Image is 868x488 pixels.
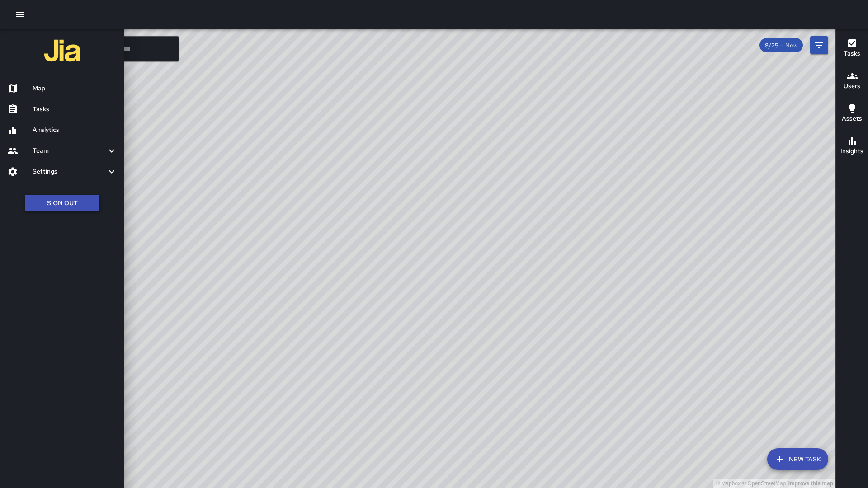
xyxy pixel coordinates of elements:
h6: Assets [842,114,862,124]
h6: Map [33,84,117,94]
h6: Tasks [33,104,117,114]
button: New Task [767,448,828,470]
h6: Team [33,146,106,156]
h6: Tasks [844,49,860,59]
h6: Insights [840,146,863,156]
h6: Settings [33,167,106,177]
h6: Analytics [33,125,117,135]
img: jia-logo [44,33,80,69]
button: Sign Out [25,195,99,211]
h6: Users [844,81,860,91]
